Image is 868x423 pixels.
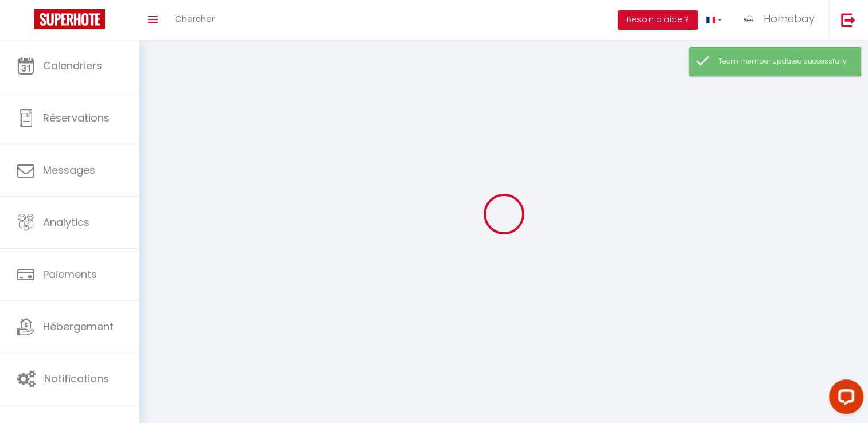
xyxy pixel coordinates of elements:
[618,10,698,30] button: Besoin d'aide ?
[34,9,105,29] img: Super Booking
[43,111,110,125] span: Réservations
[43,163,95,177] span: Messages
[43,267,97,281] span: Paiements
[764,11,815,26] span: Homebay
[43,58,102,73] span: Calendriers
[175,13,215,25] span: Chercher
[43,215,89,229] span: Analytics
[44,371,109,386] span: Notifications
[739,10,756,28] img: ...
[841,13,855,27] img: logout
[718,56,849,67] div: Team member updated successfully
[43,319,114,334] span: Hébergement
[820,375,868,423] iframe: LiveChat chat widget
